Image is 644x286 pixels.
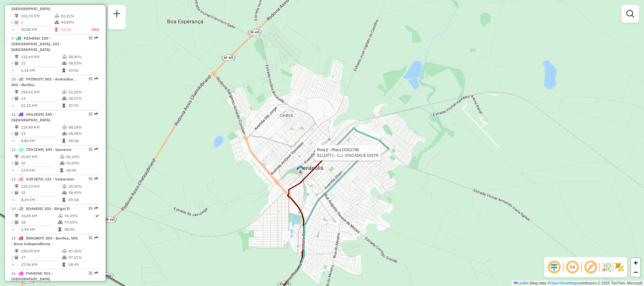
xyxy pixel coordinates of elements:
[15,132,19,135] i: Total de Atividades
[11,147,71,152] span: 12 -
[68,102,98,109] td: 07:59
[11,206,70,211] span: 14 -
[61,19,85,25] td: 94,89%
[62,132,67,135] i: % de utilização da cubagem
[21,26,54,33] td: 50,85 KM
[64,226,95,233] td: 08:50
[11,1,52,11] span: 8 -
[94,77,98,81] em: Rota exportada
[94,206,98,210] em: Rota exportada
[94,236,98,240] em: Rota exportada
[62,191,67,195] i: % de utilização da cubagem
[21,219,58,225] td: 18
[21,154,60,160] td: 30,87 KM
[55,20,59,24] i: % de utilização da cubagem
[21,67,62,74] td: 6,32 KM
[21,124,62,130] td: 114,40 KM
[21,160,60,166] td: 10
[60,168,63,172] i: Tempo total em rota
[21,95,62,102] td: 13
[21,89,62,95] td: 290,61 KM
[11,112,54,122] span: | 220 - [GEOGRAPHIC_DATA]
[94,36,98,40] em: Rota exportada
[514,281,529,285] a: Leaflet
[68,130,98,137] td: 68,48%
[530,281,531,285] span: |
[94,147,98,151] em: Rota exportada
[89,147,92,151] em: Opções
[26,236,43,240] span: ENN2B07
[42,206,70,211] span: | 202 - Birigui II
[15,161,19,165] i: Total de Atividades
[43,147,71,152] span: | 104 - Ipanema
[68,190,98,196] td: 38,49%
[15,90,19,94] i: Distância Total
[21,130,62,137] td: 13
[64,219,95,225] td: 97,65%
[24,36,39,41] span: FZA4I56
[512,281,644,286] div: Map data © contributors,© 2025 TomTom, Microsoft
[85,26,99,33] td: ANS
[15,125,19,129] i: Distância Total
[61,13,85,19] td: 82,21%
[95,214,99,218] i: Rota otimizada
[21,213,58,219] td: 34,89 KM
[11,254,14,261] td: /
[60,161,65,165] i: % de utilização da cubagem
[68,67,98,74] td: 09:06
[58,220,63,224] i: % de utilização da cubagem
[15,96,19,100] i: Total de Atividades
[11,177,74,181] span: 13 -
[64,213,95,219] td: 94,39%
[68,248,98,254] td: 87,45%
[11,1,52,11] span: | 920 - [GEOGRAPHIC_DATA]
[68,254,98,261] td: 97,21%
[21,13,54,19] td: 101,70 KM
[26,206,42,211] span: EOA6I05
[89,177,92,181] em: Opções
[21,102,62,109] td: 22,35 KM
[11,112,54,122] span: 11 -
[62,184,67,188] i: % de utilização do peso
[68,183,98,190] td: 35,40%
[11,236,78,246] span: 15 -
[601,262,611,272] img: Fluxo de ruas
[62,249,67,253] i: % de utilização do peso
[15,249,19,253] i: Distância Total
[11,60,14,66] td: /
[68,124,98,130] td: 68,24%
[614,262,625,272] img: Exibir/Ocultar setores
[15,14,19,18] i: Distância Total
[11,219,14,225] td: /
[68,89,98,95] td: 52,25%
[11,160,14,166] td: /
[89,271,92,275] em: Opções
[15,55,19,59] i: Distância Total
[15,256,19,259] i: Total de Atividades
[62,55,67,59] i: % de utilização do peso
[62,96,67,100] i: % de utilização da cubagem
[15,155,19,159] i: Distância Total
[62,61,67,65] i: % de utilização da cubagem
[21,254,62,261] td: 17
[11,138,14,144] td: =
[11,67,14,74] td: =
[583,260,598,275] span: Exibir rótulo
[15,191,19,195] i: Total de Atividades
[547,260,562,275] span: Ocultar deslocamento
[15,20,19,24] i: Total de Atividades
[66,154,98,160] td: 82,14%
[624,8,636,20] a: Exibir filtros
[60,155,65,159] i: % de utilização do peso
[21,60,62,66] td: 21
[24,1,41,5] span: DOD2798
[11,261,14,268] td: =
[62,256,67,259] i: % de utilização da cubagem
[55,28,58,31] i: Tempo total em rota
[21,190,62,196] td: 15
[58,228,61,231] i: Tempo total em rota
[11,36,62,52] span: | 230 - [GEOGRAPHIC_DATA], 231 - [GEOGRAPHIC_DATA]
[11,36,62,52] span: 9 -
[631,258,640,267] a: Zoom in
[68,54,98,60] td: 58,90%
